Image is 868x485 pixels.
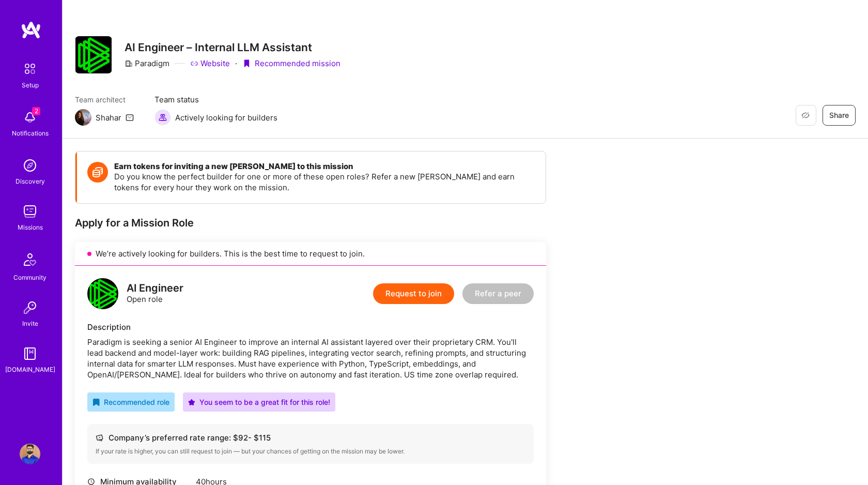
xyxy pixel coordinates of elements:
img: Token icon [87,162,108,183]
button: Share [823,105,856,126]
img: Team Architect [75,109,91,126]
img: Invite [20,297,40,318]
div: Discovery [16,176,45,187]
div: Description [87,322,534,332]
div: Paradigm [125,58,169,69]
img: Community [18,247,42,272]
img: discovery [20,155,40,176]
img: Company Logo [75,36,112,73]
div: Missions [18,222,43,233]
img: teamwork [20,201,40,222]
img: bell [20,107,40,128]
img: Actively looking for builders [154,109,171,126]
div: Recommended role [92,397,169,407]
div: Shahar [96,112,121,123]
i: icon PurpleRibbon [242,59,251,68]
a: Website [190,58,230,69]
i: icon Mail [126,113,134,122]
img: User Avatar [20,444,40,464]
span: Share [829,110,849,120]
div: Community [13,272,47,283]
span: 2 [32,107,40,115]
div: Company’s preferred rate range: $ 92 - $ 115 [96,432,525,443]
p: Do you know the perfect builder for one or more of these open roles? Refer a new [PERSON_NAME] an... [114,171,535,193]
div: You seem to be a great fit for this role! [188,397,330,407]
img: logo [21,21,41,39]
div: [DOMAIN_NAME] [5,364,55,375]
img: setup [19,58,41,80]
i: icon EyeClosed [801,111,810,119]
div: Apply for a Mission Role [75,216,546,230]
a: User Avatar [17,444,43,464]
i: icon PurpleStar [188,399,195,406]
div: Recommended mission [242,58,340,69]
i: icon CompanyGray [125,59,133,68]
div: We’re actively looking for builders. This is the best time to request to join. [75,242,546,266]
span: Team architect [75,94,134,105]
span: Actively looking for builders [175,112,277,123]
div: If your rate is higher, you can still request to join — but your chances of getting on the missio... [96,447,525,456]
div: AI Engineer [127,283,183,294]
button: Request to join [373,283,454,304]
i: icon Cash [96,434,103,442]
div: Invite [22,318,38,329]
img: guide book [20,343,40,364]
div: Paradigm is seeking a senior AI Engineer to improve an internal AI assistant layered over their p... [87,337,534,380]
div: · [235,58,237,69]
div: Setup [22,80,39,90]
span: Team status [154,94,277,105]
h4: Earn tokens for inviting a new [PERSON_NAME] to this mission [114,162,535,171]
div: Open role [127,283,183,305]
button: Refer a peer [462,283,534,304]
i: icon RecommendedBadge [92,399,100,406]
div: Notifications [12,128,49,139]
h3: AI Engineer – Internal LLM Assistant [125,41,340,54]
img: logo [87,278,118,309]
